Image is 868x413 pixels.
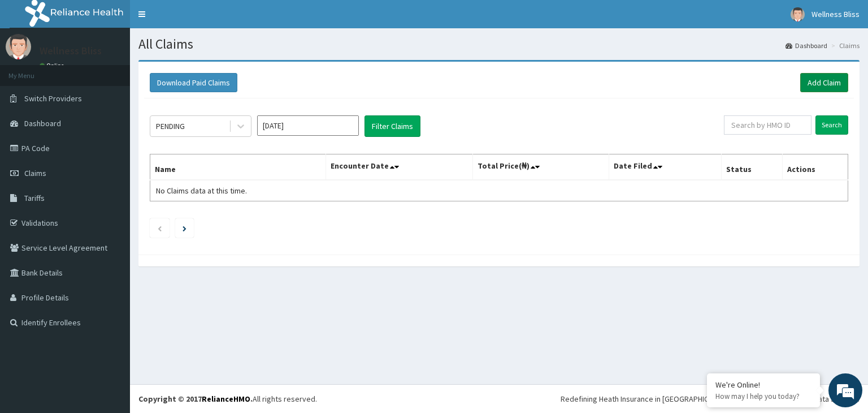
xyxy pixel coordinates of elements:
[156,186,247,196] span: No Claims data at this time.
[130,384,868,413] footer: All rights reserved.
[138,37,860,51] h1: All Claims
[6,34,31,59] img: User Image
[791,7,805,21] img: User Image
[715,380,811,390] div: We're Online!
[24,93,82,104] span: Switch Providers
[157,223,162,233] a: Previous page
[24,168,46,178] span: Claims
[24,193,45,203] span: Tariffs
[40,62,67,70] a: Online
[24,118,61,128] span: Dashboard
[561,393,860,405] div: Redefining Heath Insurance in [GEOGRAPHIC_DATA] using Telemedicine and Data Science!
[150,73,237,92] button: Download Paid Claims
[364,115,420,137] button: Filter Claims
[257,115,359,136] input: Select Month and Year
[828,41,860,50] li: Claims
[715,392,811,401] p: How may I help you today?
[815,115,848,135] input: Search
[138,394,253,404] strong: Copyright © 2017 .
[40,46,102,56] p: Wellness Bliss
[183,223,186,233] a: Next page
[150,154,326,180] th: Name
[326,154,473,180] th: Encounter Date
[724,115,811,135] input: Search by HMO ID
[473,154,609,180] th: Total Price(₦)
[800,73,848,92] a: Add Claim
[156,121,185,132] div: PENDING
[782,154,848,180] th: Actions
[722,154,782,180] th: Status
[202,394,250,404] a: RelianceHMO
[811,9,860,19] span: Wellness Bliss
[609,154,722,180] th: Date Filed
[785,41,827,50] a: Dashboard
